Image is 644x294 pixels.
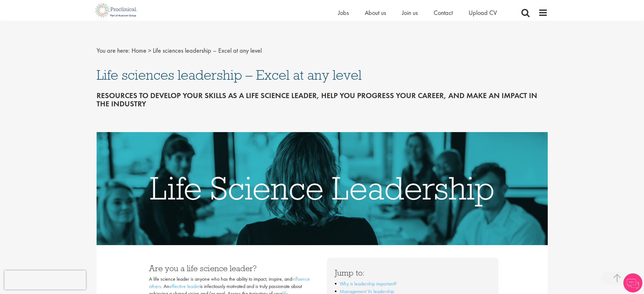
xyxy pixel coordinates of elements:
[340,280,397,287] a: Why is leadership important?
[153,46,262,55] span: Life sciences leadership – Excel at any level
[623,273,642,292] img: Chatbot
[132,46,146,55] a: breadcrumb link
[402,9,418,17] a: Join us
[434,9,453,17] a: Contact
[149,276,310,290] a: influence others
[338,9,349,17] a: Jobs
[469,9,497,17] a: Upload CV
[4,271,86,290] iframe: reCAPTCHA
[97,91,548,108] h2: Resources to Develop your skills AS A LIFE SCIENCE LEADER, help you progress your career, and mak...
[148,46,151,55] span: >
[365,9,386,17] a: About us
[169,283,200,290] a: effective leader
[97,132,548,245] img: Life Science Leadership
[335,269,491,277] h3: Jump to:
[97,46,130,55] span: You are here:
[149,264,317,272] h3: Are you a life science leader?
[97,66,362,84] span: Life sciences leadership – Excel at any level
